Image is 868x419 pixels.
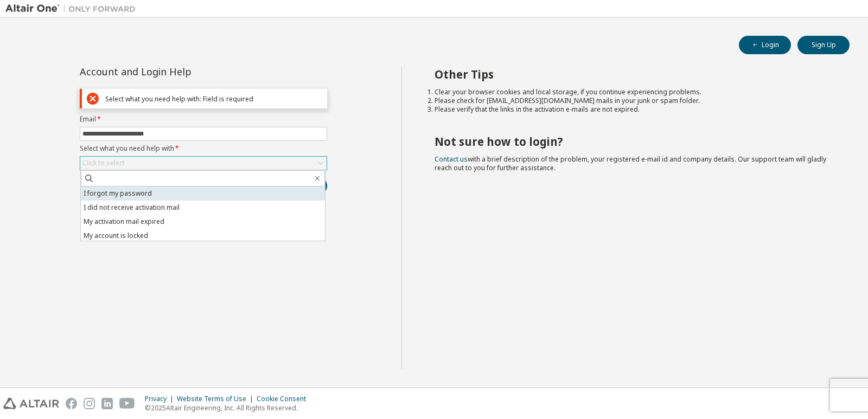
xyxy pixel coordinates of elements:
button: Sign Up [797,36,850,54]
li: Please check for [EMAIL_ADDRESS][DOMAIN_NAME] mails in your junk or spam folder. [435,96,831,105]
p: © 2025 Altair Engineering, Inc. All Rights Reserved. [145,403,312,412]
li: I forgot my password [81,186,325,201]
label: Email [80,115,327,124]
img: linkedin.svg [101,398,113,409]
div: Privacy [145,395,177,403]
h2: Other Tips [435,67,831,81]
div: Website Terms of Use [177,395,257,403]
button: Login [739,36,791,54]
img: facebook.svg [66,398,77,409]
label: Select what you need help with [80,144,327,153]
div: Click to select [82,159,125,167]
div: Cookie Consent [257,395,312,403]
div: Select what you need help with: Field is required [105,95,322,103]
img: instagram.svg [84,398,95,409]
img: youtube.svg [119,398,135,409]
li: Please verify that the links in the activation e-mails are not expired. [435,105,831,114]
span: with a brief description of the problem, your registered e-mail id and company details. Our suppo... [435,154,826,172]
img: Altair One [5,3,141,14]
h2: Not sure how to login? [435,134,831,149]
a: Contact us [435,154,468,164]
div: Click to select [80,157,327,170]
img: altair_logo.svg [3,398,59,409]
div: Account and Login Help [80,67,278,76]
li: Clear your browser cookies and local storage, if you continue experiencing problems. [435,88,831,96]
